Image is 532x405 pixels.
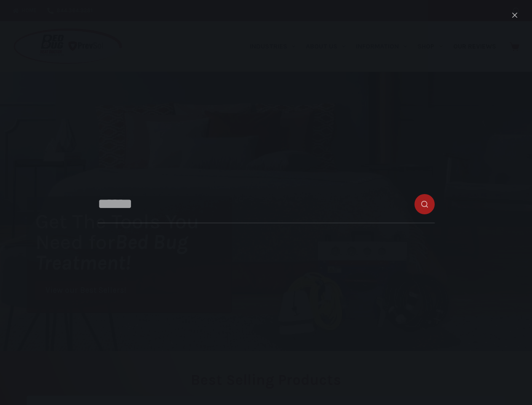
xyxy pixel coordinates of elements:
[412,21,448,72] a: Shop
[244,21,501,72] nav: Primary
[300,21,350,72] a: About Us
[244,21,300,72] a: Industries
[448,21,501,72] a: Our Reviews
[13,28,123,65] img: Prevsol/Bed Bug Heat Doctor
[35,281,136,300] a: View our Best Sellers!
[513,8,519,14] button: Search
[35,230,188,275] i: Bed Bug Treatment!
[45,286,126,294] span: View our Best Sellers!
[7,3,32,29] button: Open LiveChat chat widget
[35,211,232,273] h1: Get The Tools You Need for
[27,373,505,387] h2: Best Selling Products
[351,21,412,72] a: Information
